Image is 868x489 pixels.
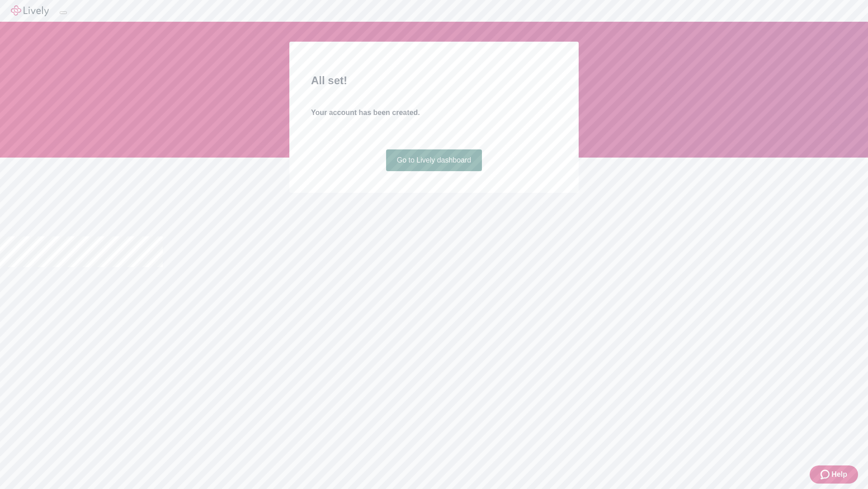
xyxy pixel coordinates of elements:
[386,149,482,171] a: Go to Lively dashboard
[311,107,557,118] h4: Your account has been created.
[311,72,557,89] h2: All set!
[821,469,831,480] svg: Zendesk support icon
[60,11,67,14] button: Log out
[11,5,49,16] img: Lively
[831,469,847,480] span: Help
[810,465,858,484] button: Zendesk support iconHelp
